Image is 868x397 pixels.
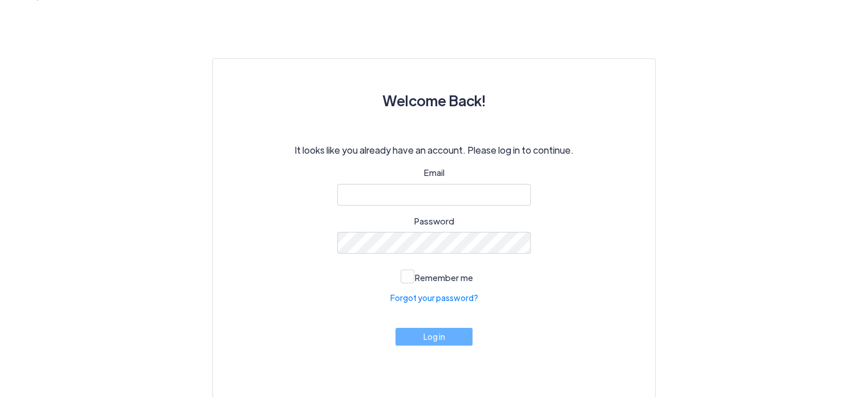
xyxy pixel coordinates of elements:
[395,328,473,346] button: Log in
[240,143,628,157] p: It looks like you already have an account. Please log in to continue.
[415,272,473,283] span: Remember me
[424,166,445,179] label: Email
[390,292,478,304] a: Forgot your password?
[414,215,454,228] label: Password
[240,86,628,115] h3: Welcome Back!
